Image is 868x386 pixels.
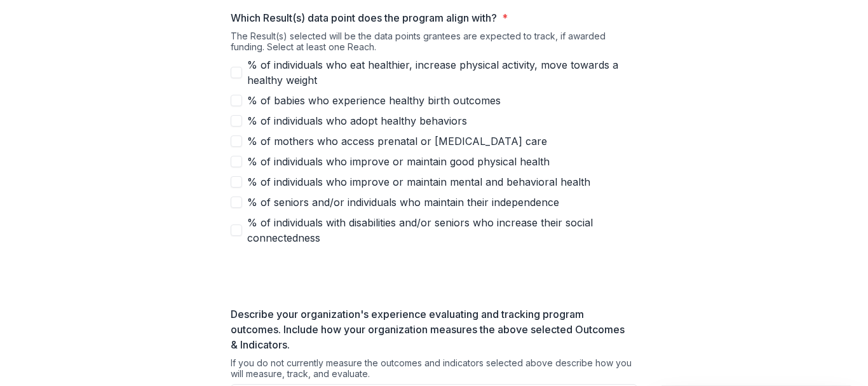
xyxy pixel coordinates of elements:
[247,57,637,88] span: % of individuals who eat healthier, increase physical activity, move towards a healthy weight
[247,93,501,108] span: % of babies who experience healthy birth outcomes
[231,357,637,384] div: If you do not currently measure the outcomes and indicators selected above describe how you will ...
[231,307,630,352] p: Describe your organization's experience evaluating and tracking program outcomes. Include how you...
[247,154,550,169] span: % of individuals who improve or maintain good physical health
[247,174,590,190] span: % of individuals who improve or maintain mental and behavioral health
[247,113,467,128] span: % of individuals who adopt healthy behaviors
[231,10,497,25] p: Which Result(s) data point does the program align with?
[247,134,547,149] span: % of mothers who access prenatal or [MEDICAL_DATA] care
[231,31,637,57] div: The Result(s) selected will be the data points grantees are expected to track, if awarded funding...
[247,215,637,245] span: % of individuals with disabilities and/or seniors who increase their social connectedness
[247,195,559,210] span: % of seniors and/or individuals who maintain their independence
